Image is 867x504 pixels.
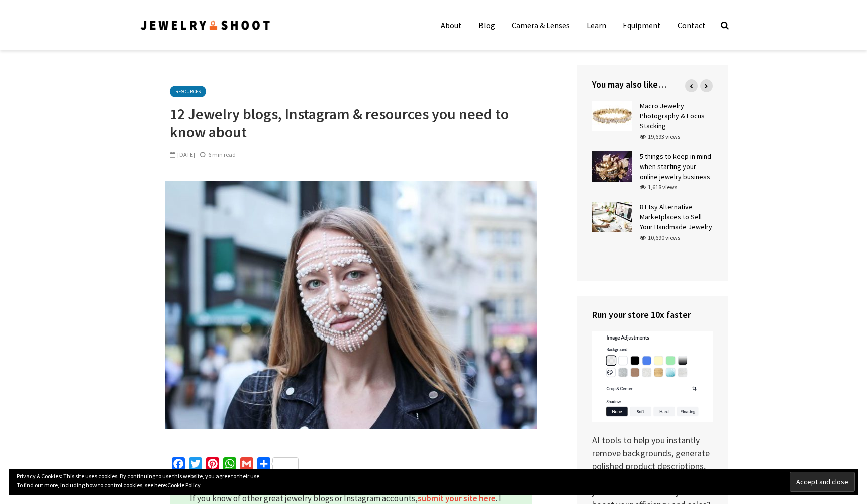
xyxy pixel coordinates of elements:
a: Macro Jewelry Photography & Focus Stacking [640,101,705,130]
a: Learn [579,15,614,35]
div: 1,618 views [640,183,677,192]
h4: You may also like… [592,78,713,91]
a: Cookie Policy [167,481,201,489]
img: Jewelry Photographer Bay Area - San Francisco | Nationwide via Mail [140,19,271,32]
a: Camera & Lenses [504,15,577,35]
a: Equipment [615,15,668,35]
h1: 12 Jewelry blogs, Instagram & resources you need to know about [170,105,532,141]
input: Accept and close [790,472,855,492]
a: Twitter [187,457,204,474]
a: WhatsApp [221,457,238,474]
div: 19,693 views [640,132,680,141]
a: Ανταλλαγή [255,457,301,474]
div: 10,690 views [640,233,680,242]
a: Blog [471,15,503,35]
div: 6 min read [200,150,236,159]
a: 8 Etsy Alternative Marketplaces to Sell Your Handmade Jewelry [640,202,712,231]
span: [DATE] [170,151,195,158]
a: About [433,15,469,35]
a: Facebook [170,457,187,474]
a: Contact [670,15,713,35]
h4: Run your store 10x faster [592,308,713,321]
div: Privacy & Cookies: This site uses cookies. By continuing to use this website, you agree to their ... [9,469,858,495]
img: Jewelry Blogs & Sites to Follow [165,181,537,429]
a: 5 things to keep in mind when starting your online jewelry business [640,152,711,181]
a: Pinterest [204,457,221,474]
a: Resources [170,86,206,97]
a: Gmail [238,457,255,474]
